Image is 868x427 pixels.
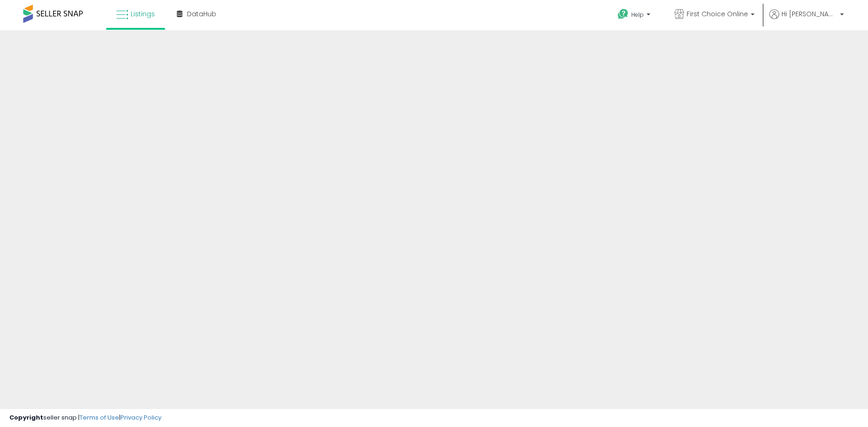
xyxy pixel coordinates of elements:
strong: Copyright [9,413,43,422]
a: Terms of Use [80,413,119,422]
div: seller snap | | [9,414,161,422]
a: Privacy Policy [120,413,161,422]
span: First Choice Online [687,9,748,19]
span: Hi [PERSON_NAME] [781,9,837,19]
a: Help [610,1,660,30]
a: Hi [PERSON_NAME] [769,9,844,30]
span: Help [631,11,644,19]
span: Listings [131,9,155,19]
span: DataHub [187,9,216,19]
i: Get Help [617,8,629,20]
